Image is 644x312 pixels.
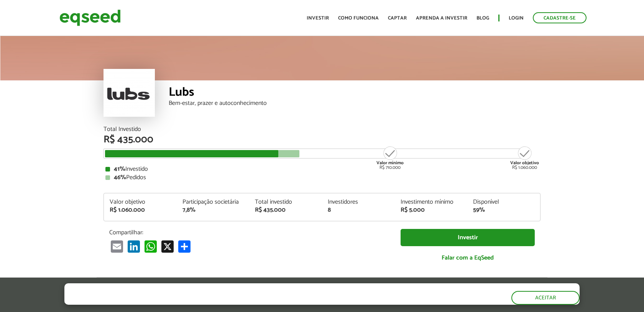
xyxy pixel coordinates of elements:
div: 59% [473,207,534,213]
p: Compartilhar: [109,229,389,236]
div: Investimento mínimo [401,199,462,205]
strong: 41% [114,164,125,174]
a: Cadastre-se [533,12,586,23]
div: R$ 5.000 [401,207,462,213]
a: WhatsApp [143,240,158,253]
div: R$ 710.000 [376,145,404,170]
div: R$ 1.060.000 [110,207,171,213]
a: Captar [388,16,407,21]
div: Disponível [473,199,534,205]
p: Ao clicar em "aceitar", você aceita nossa . [64,297,342,304]
div: 7,8% [182,207,244,213]
div: Investido [105,166,539,172]
a: Email [109,240,125,253]
strong: 46% [114,172,126,183]
a: política de privacidade e de cookies [166,298,254,304]
div: 8 [328,207,389,213]
a: Compartilhar [177,240,192,253]
a: Blog [476,16,489,21]
div: Investidores [328,199,389,205]
a: Investir [401,229,535,246]
div: Pedidos [105,175,539,181]
div: R$ 435.000 [103,135,540,145]
img: EqSeed [59,8,121,28]
div: Valor objetivo [110,199,171,205]
div: Total investido [255,199,316,205]
div: R$ 1.060.000 [510,145,539,170]
div: R$ 435.000 [255,207,316,213]
div: Bem-estar, prazer e autoconhecimento [169,100,540,106]
div: Lubs [169,86,540,100]
h5: O site da EqSeed utiliza cookies para melhorar sua navegação. [64,283,342,295]
div: Participação societária [182,199,244,205]
strong: Valor objetivo [510,159,539,167]
a: Investir [307,16,329,21]
button: Aceitar [511,291,580,305]
a: Aprenda a investir [416,16,467,21]
a: Login [509,16,524,21]
a: X [160,240,175,253]
a: Falar com a EqSeed [401,250,535,266]
div: Total Investido [103,126,540,132]
strong: Valor mínimo [376,159,404,167]
a: LinkedIn [126,240,141,253]
a: Como funciona [338,16,379,21]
